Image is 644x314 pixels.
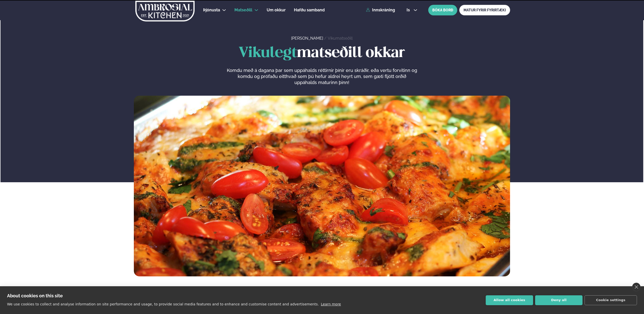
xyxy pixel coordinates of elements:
button: is [403,8,421,12]
img: logo [135,1,195,21]
a: Innskráning [366,8,395,12]
span: / [324,36,328,41]
a: Um okkur [267,7,286,13]
h1: matseðill okkar [134,45,510,61]
a: [PERSON_NAME] [291,36,323,41]
span: Vikulegt [239,46,297,60]
img: image alt [134,96,510,276]
a: Vikumatseðill [328,36,353,41]
strong: About cookies on this site [7,293,63,298]
span: is [407,8,411,12]
button: Allow all cookies [486,295,533,305]
p: We use cookies to collect and analyse information on site performance and usage, to provide socia... [7,302,319,306]
a: close [632,283,640,291]
span: Matseðill [234,8,252,12]
button: Cookie settings [585,295,637,305]
a: Hafðu samband [294,7,325,13]
button: Deny all [535,295,582,305]
span: Um okkur [267,8,286,12]
a: Matseðill [234,7,252,13]
p: Komdu með á dagana þar sem uppáhalds réttirnir þínir eru skráðir, eða vertu forvitinn og komdu og... [227,67,417,86]
button: BÓKA BORÐ [428,5,457,15]
a: MATUR FYRIR FYRIRTÆKI [459,5,510,15]
span: Þjónusta [203,8,220,12]
a: Þjónusta [203,7,220,13]
span: Hafðu samband [294,8,325,12]
a: Learn more [321,302,341,306]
